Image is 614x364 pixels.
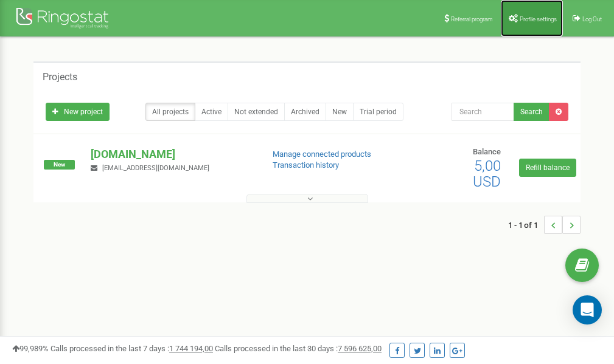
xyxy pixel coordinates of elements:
[284,103,326,121] a: Archived
[473,157,501,190] span: 5,00 USD
[215,344,382,353] span: Calls processed in the last 30 days :
[228,103,285,121] a: Not extended
[91,146,253,162] p: [DOMAIN_NAME]
[145,103,195,121] a: All projects
[582,16,602,22] span: Log Out
[519,159,576,177] a: Refill balance
[326,103,354,121] a: New
[452,103,514,121] input: Search
[44,160,75,170] span: New
[451,16,493,22] span: Referral program
[473,147,501,156] span: Balance
[12,344,49,353] span: 99,989%
[508,204,581,246] nav: ...
[51,344,213,353] span: Calls processed in the last 7 days :
[508,216,544,234] span: 1 - 1 of 1
[169,344,213,353] u: 1 744 194,00
[514,103,549,121] button: Search
[520,16,557,22] span: Profile settings
[43,72,77,83] h5: Projects
[195,103,228,121] a: Active
[102,164,209,172] span: [EMAIL_ADDRESS][DOMAIN_NAME]
[338,344,382,353] u: 7 596 625,00
[573,295,602,325] div: Open Intercom Messenger
[273,149,371,159] a: Manage connected products
[273,160,339,170] a: Transaction history
[353,103,403,121] a: Trial period
[46,103,110,121] a: New project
